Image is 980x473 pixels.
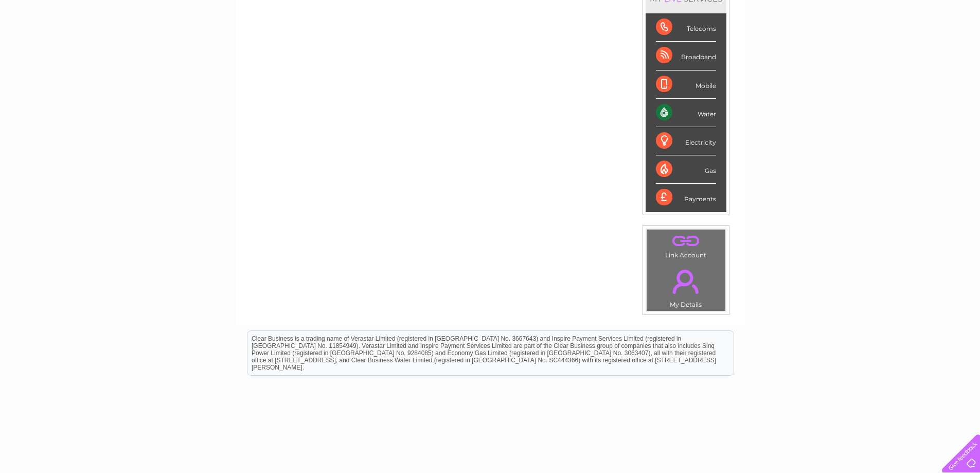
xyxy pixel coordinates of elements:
div: Broadband [656,42,716,70]
div: Telecoms [656,13,716,42]
a: Telecoms [853,44,884,51]
a: Contact [912,44,937,51]
div: Payments [656,184,716,212]
div: Clear Business is a trading name of Verastar Limited (registered in [GEOGRAPHIC_DATA] No. 3667643... [247,6,734,50]
td: Link Account [646,229,726,261]
a: 0333 014 3131 [786,5,857,18]
div: Mobile [656,71,716,99]
img: logo.png [34,27,87,58]
a: . [649,232,723,250]
a: Energy [825,44,847,51]
a: Water [799,44,818,51]
td: My Details [646,261,726,311]
div: Electricity [656,127,716,155]
a: . [649,264,723,300]
a: Blog [890,44,905,51]
div: Water [656,99,716,127]
a: Log out [946,44,970,51]
div: Gas [656,155,716,184]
